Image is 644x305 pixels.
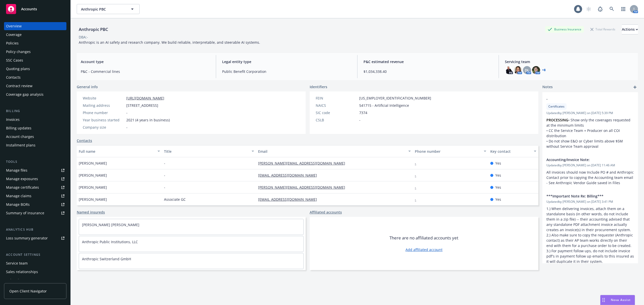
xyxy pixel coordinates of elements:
[6,48,31,56] div: Policy changes
[406,247,442,252] a: Add affiliated account
[495,173,501,178] span: Yes
[126,96,164,100] a: [URL][DOMAIN_NAME]
[258,173,321,178] a: [EMAIL_ADDRESS][DOMAIN_NAME]
[607,4,617,14] a: Search
[4,200,66,209] a: Manage BORs
[6,175,38,183] div: Manage exposures
[364,59,493,64] span: P&C estimated revenue
[4,39,66,47] a: Policies
[4,65,66,73] a: Quoting plans
[6,268,38,276] div: Sales relationships
[542,69,546,72] a: +8
[413,145,488,157] button: Phone number
[82,239,138,244] a: Anthropic Public Institutions, LLC
[316,103,357,108] div: NAICS
[546,96,621,101] span: -
[79,34,88,40] div: DBA: -
[82,257,131,261] a: Anthropic Switzerland GmbH
[77,210,105,215] a: Named insureds
[4,90,66,98] a: Coverage gap analysis
[6,39,19,47] div: Policies
[4,209,66,217] a: Summary of insurance
[359,110,367,115] span: 7374
[364,69,493,74] span: $1,034,338.40
[546,193,621,199] span: ***Important Note Re: Billing***
[4,109,66,114] div: Billing
[4,133,66,141] a: Account charges
[584,4,594,14] a: Start snowing
[222,59,351,64] span: Legal entity type
[4,116,66,124] a: Invoices
[4,183,66,191] a: Manage certificates
[546,206,634,264] p: 1.) When delivering invoices, attach them on a standalone basis (in other words, do not include t...
[6,200,30,209] div: Manage BORs
[415,161,420,166] a: -
[164,149,249,154] div: Title
[6,209,44,217] div: Summary of insurance
[310,210,342,215] a: Affiliated accounts
[6,276,35,284] div: Related accounts
[622,24,638,34] button: Actions
[415,173,420,178] a: -
[4,276,66,284] a: Related accounts
[316,110,357,115] div: SIC code
[546,117,634,149] p: • Show only the coverages requested at the minimum limits • CC the Service Team + Producer on all...
[389,235,458,241] span: There are no affiliated accounts yet
[4,48,66,56] a: Policy changes
[6,22,22,30] div: Overview
[514,66,522,74] img: photo
[495,161,501,166] span: Yes
[542,84,553,90] span: Notes
[505,59,634,64] span: Servicing team
[415,149,480,154] div: Phone number
[79,173,107,178] span: [PERSON_NAME]
[6,183,39,191] div: Manage certificates
[542,153,638,189] div: Accounting/Invoice Note:Updatedby [PERSON_NAME] on [DATE] 11:46 AMAll invoices should now Include...
[4,268,66,276] a: Sales relationships
[4,227,66,232] div: Analytics hub
[4,192,66,200] a: Manage claims
[4,56,66,64] a: SSC Cases
[4,82,66,90] a: Contract review
[82,222,139,227] a: [PERSON_NAME] [PERSON_NAME]
[359,117,360,123] span: -
[4,2,66,16] a: Accounts
[310,84,327,89] span: Identifiers
[77,145,162,157] button: Full name
[600,295,635,305] button: Nova Assist
[258,197,321,202] a: [EMAIL_ADDRESS][DOMAIN_NAME]
[6,166,27,174] div: Manage files
[164,173,165,178] span: -
[126,103,158,108] span: [STREET_ADDRESS]
[79,185,107,190] span: [PERSON_NAME]
[77,4,140,14] button: Anthropic PBC
[83,103,124,108] div: Mailing address
[415,197,420,202] a: -
[600,295,607,305] div: Drag to move
[4,159,66,164] div: Tools
[79,40,260,45] span: Anthropic is an AI safety and research company. We build reliable, interpretable, and steerable A...
[588,26,618,32] div: Total Rewards
[495,197,501,202] span: Yes
[632,84,638,90] a: add
[6,90,44,98] div: Coverage gap analysis
[546,118,568,122] strong: PROCESSING
[6,234,48,242] div: Loss summary generator
[618,4,628,14] a: Switch app
[4,22,66,30] a: Overview
[542,92,638,153] div: -CertificatesUpdatedby [PERSON_NAME] on [DATE] 5:39 PMPROCESSING• Show only the coverages request...
[490,149,531,154] div: Key contact
[126,117,170,123] span: 2021 (4 years in business)
[545,26,584,32] div: Business Insurance
[4,252,66,257] div: Account settings
[83,117,124,123] div: Year business started
[6,141,35,149] div: Installment plans
[258,149,405,154] div: Email
[79,149,154,154] div: Full name
[258,161,349,166] a: [PERSON_NAME][EMAIL_ADDRESS][DOMAIN_NAME]
[316,117,357,123] div: CSLB
[546,170,635,185] span: All invoices should now Include PO # and Anthropic Contact prior to copying the Accounting team e...
[6,124,31,132] div: Billing updates
[4,141,66,149] a: Installment plans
